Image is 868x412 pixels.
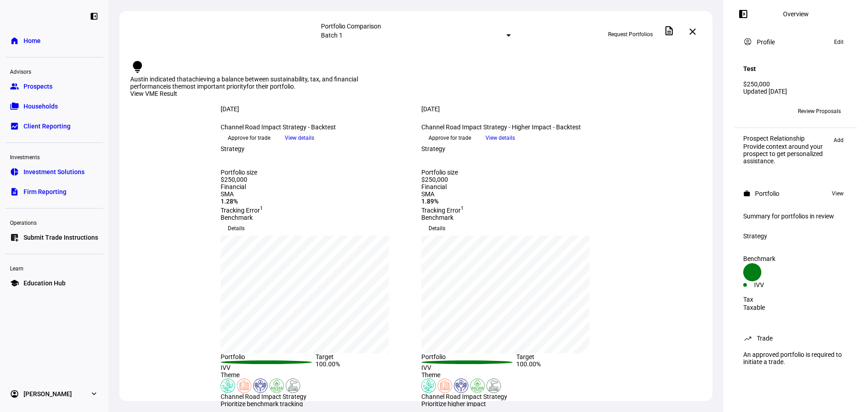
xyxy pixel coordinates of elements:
[10,36,19,45] eth-mat-symbol: home
[783,10,809,18] div: Overview
[10,102,19,111] eth-mat-symbol: folder_copy
[486,379,501,393] img: pollution.colored.svg
[24,279,66,288] span: Education Hub
[228,221,245,236] span: Details
[221,371,410,379] div: Theme
[421,214,611,221] div: Benchmark
[755,190,779,197] div: Portfolio
[253,379,268,393] img: humanRights.colored.svg
[260,205,263,211] sup: 1
[5,261,103,274] div: Learn
[10,167,19,176] eth-mat-symbol: pie_chart
[798,104,841,118] span: Review Proposals
[5,163,103,181] a: pie_chartInvestment Solutions
[470,379,485,393] img: deforestation.colored.svg
[687,26,698,37] mat-icon: close
[130,90,702,98] div: View VME Result
[421,123,611,131] div: Channel Road Impact Strategy - Higher Impact - Backtest
[316,360,410,371] div: 100.00%
[743,37,752,46] mat-icon: account_circle
[421,221,453,236] button: Details
[743,333,848,344] eth-panel-overview-card-header: Trade
[827,188,848,199] button: View
[829,135,848,146] button: Add
[421,364,516,371] div: IVV
[461,205,464,211] sup: 1
[221,236,389,353] div: chart, 1 series
[743,65,756,72] h4: Test
[221,364,316,371] div: IVV
[237,379,251,393] img: education.colored.svg
[24,389,72,398] span: [PERSON_NAME]
[438,379,452,393] img: education.colored.svg
[24,187,66,196] span: Firm Reporting
[278,131,321,145] button: View details
[421,145,458,152] div: Strategy
[454,379,468,393] img: humanRights.colored.svg
[429,131,471,145] span: Approve for trade
[478,131,522,145] button: View details
[221,169,257,176] div: Portfolio size
[743,334,752,343] mat-icon: trending_up
[228,131,270,145] span: Approve for trade
[269,379,284,393] img: deforestation.colored.svg
[421,105,611,113] div: [DATE]
[421,169,458,176] div: Portfolio size
[421,176,458,183] div: $250,000
[421,400,611,407] div: Prioritize higher impact
[221,221,252,236] button: Details
[738,347,854,369] div: An approved portfolio is required to initiate a trade.
[24,102,58,111] span: Households
[221,183,410,190] div: Financial
[221,105,410,113] div: [DATE]
[608,27,653,42] span: Request Portfolios
[24,122,71,131] span: Client Reporting
[5,65,103,77] div: Advisors
[421,131,478,145] button: Approve for trade
[738,9,749,19] mat-icon: left_panel_open
[421,183,611,190] div: Financial
[10,122,19,131] eth-mat-symbol: bid_landscape
[10,233,19,242] eth-mat-symbol: list_alt_add
[221,145,257,152] div: Strategy
[221,393,410,400] div: Channel Road Impact Strategy
[743,135,829,142] div: Prospect Relationship
[429,221,445,236] span: Details
[5,32,103,50] a: homeHome
[834,135,844,146] span: Add
[316,353,410,360] div: Target
[743,296,848,303] div: Tax
[664,25,675,36] mat-icon: description
[5,77,103,95] a: groupProspects
[757,38,775,46] div: Profile
[10,279,19,288] eth-mat-symbol: school
[743,304,848,311] div: Taxable
[285,131,314,145] span: View details
[421,198,611,205] div: 1.89%
[516,353,611,360] div: Target
[5,97,103,115] a: folder_copyHouseholds
[421,379,436,393] img: climateChange.colored.svg
[221,214,410,221] div: Benchmark
[754,281,796,289] div: IVV
[90,389,99,398] eth-mat-symbol: expand_more
[5,117,103,135] a: bid_landscapeClient Reporting
[24,36,41,45] span: Home
[10,389,19,398] eth-mat-symbol: account_circle
[90,12,99,21] eth-mat-symbol: left_panel_close
[743,190,750,197] mat-icon: work
[421,393,611,400] div: Channel Road Impact Strategy
[757,335,773,342] div: Trade
[421,207,464,214] span: Tracking Error
[743,188,848,199] eth-panel-overview-card-header: Portfolio
[221,207,263,214] span: Tracking Error
[5,216,103,228] div: Operations
[421,353,516,360] div: Portfolio
[791,104,848,118] button: Review Proposals
[478,134,522,141] a: View details
[743,213,848,220] div: Summary for portfolios in review
[221,190,410,198] div: SMA
[421,190,611,198] div: SMA
[24,167,85,176] span: Investment Solutions
[24,82,52,91] span: Prospects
